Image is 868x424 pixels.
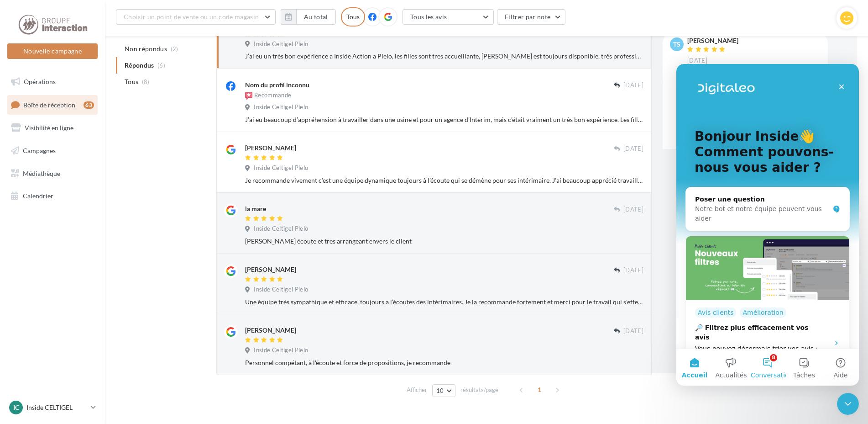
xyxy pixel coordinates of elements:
[245,204,266,213] div: la mare
[23,147,56,154] span: Campagnes
[116,9,276,25] button: Choisir un point de vente ou un code magasin
[245,326,296,335] div: [PERSON_NAME]
[142,78,150,85] span: (8)
[623,266,643,275] span: [DATE]
[124,13,259,21] span: Choisir un point de vente ou un code magasin
[245,265,296,274] div: [PERSON_NAME]
[497,9,566,25] button: Filtrer par note
[403,9,494,25] button: Tous les avis
[254,164,308,172] span: Inside Celtigel Plelo
[687,37,738,44] div: [PERSON_NAME]
[407,386,427,394] span: Afficher
[171,45,178,53] span: (2)
[245,115,643,124] div: J’ai eu beaucoup d’appréhension à travailler dans une usine et pour un agence d’Interim, mais c’é...
[673,40,680,49] span: TS
[254,286,308,294] span: Inside Celtigel Plelo
[281,9,336,25] button: Au total
[687,57,707,65] span: [DATE]
[5,72,99,91] a: Opérations
[623,206,643,214] span: [DATE]
[26,403,87,412] p: Inside CELTIGEL
[245,237,643,246] div: [PERSON_NAME] écoute et tres arrangeant envers le client
[341,7,365,26] div: Tous
[245,143,296,153] div: [PERSON_NAME]
[245,176,643,185] div: Je recommande vivement c’est une équipe dynamique toujours à l’écoute qui se démène pour ses inté...
[245,92,252,100] img: recommended.png
[254,103,308,111] span: Inside Celtigel Plelo
[125,44,167,53] span: Non répondus
[837,393,859,415] iframe: Intercom live chat
[245,91,291,101] div: Recommande
[5,118,99,138] a: Visibilité en ligne
[23,192,53,200] span: Calendrier
[5,186,99,206] a: Calendrier
[245,52,643,61] div: J’ai eu un très bon expérience a Inside Action a Plelo, les filles sont tres accueillante, [PERSO...
[254,40,308,48] span: Inside Celtigel Plelo
[460,386,498,394] span: résultats/page
[245,358,643,367] div: Personnel compétant, à l'écoute et force de propositions, je recommande
[23,169,60,177] span: Médiathèque
[24,78,56,85] span: Opérations
[254,346,308,355] span: Inside Celtigel Plelo
[25,124,73,132] span: Visibilité en ligne
[7,399,98,416] a: IC Inside CELTIGEL
[676,64,859,386] iframe: Intercom live chat
[23,101,75,108] span: Boîte de réception
[7,43,98,59] button: Nouvelle campagne
[5,95,99,115] a: Boîte de réception63
[5,141,99,160] a: Campagnes
[532,382,547,397] span: 1
[410,13,447,21] span: Tous les avis
[623,81,643,90] span: [DATE]
[245,80,309,90] div: Nom du profil inconnu
[84,101,94,109] div: 63
[296,9,336,25] button: Au total
[623,145,643,153] span: [DATE]
[245,297,643,307] div: Une équipe très sympathique et efficace, toujours a l’écoutes des intérimaires. Je la recommande ...
[125,77,138,86] span: Tous
[623,327,643,335] span: [DATE]
[5,164,99,183] a: Médiathèque
[254,225,308,233] span: Inside Celtigel Plelo
[436,387,444,394] span: 10
[13,403,19,412] span: IC
[432,384,455,397] button: 10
